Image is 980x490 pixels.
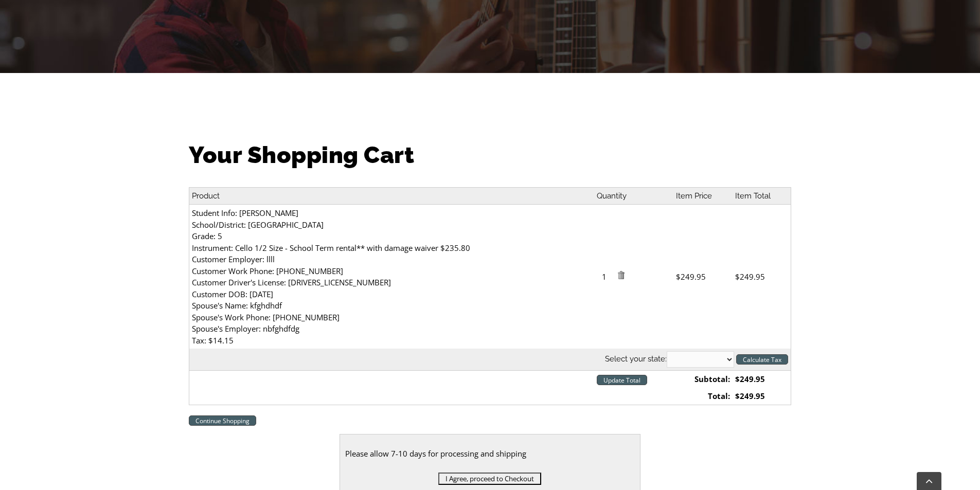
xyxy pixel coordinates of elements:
[617,271,625,282] a: Remove item from cart
[189,205,594,349] td: Student Info: [PERSON_NAME] School/District: [GEOGRAPHIC_DATA] Grade: 5 Instrument: Cello 1/2 Siz...
[594,187,673,205] th: Quantity
[673,388,732,405] td: Total:
[617,271,625,279] img: Remove Item
[736,354,788,365] input: Calculate Tax
[733,388,791,405] td: $249.95
[438,473,541,485] input: I Agree, proceed to Checkout
[345,445,635,462] div: Please allow 7-10 days for processing and shipping
[189,187,594,205] th: Product
[189,415,256,426] a: Continue Shopping
[667,351,734,368] select: State billing address
[733,205,791,349] td: $249.95
[189,349,791,371] th: Select your state:
[733,187,791,205] th: Item Total
[189,139,791,171] h1: Your Shopping Cart
[673,205,732,349] td: $249.95
[597,271,615,283] span: 1
[597,375,647,385] input: Update Total
[673,187,732,205] th: Item Price
[733,371,791,388] td: $249.95
[673,371,732,388] td: Subtotal:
